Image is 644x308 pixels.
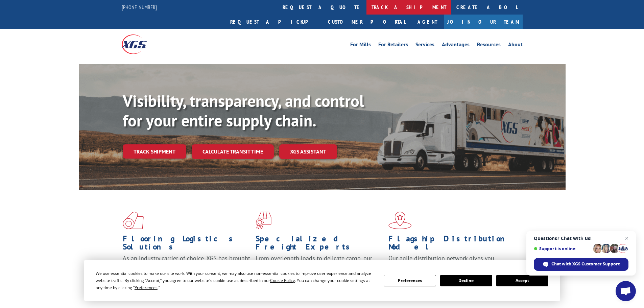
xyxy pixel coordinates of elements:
p: From overlength loads to delicate cargo, our experienced staff knows the best way to move your fr... [256,254,383,284]
a: Request a pickup [225,15,323,29]
img: xgs-icon-total-supply-chain-intelligence-red [123,212,144,229]
a: Advantages [442,42,470,49]
span: Our agile distribution network gives you nationwide inventory management on demand. [388,254,513,270]
a: Services [415,42,434,49]
div: Chat with XGS Customer Support [534,258,628,271]
button: Accept [496,275,548,286]
div: Open chat [616,281,636,301]
a: About [508,42,523,49]
img: xgs-icon-focused-on-flooring-red [256,212,271,229]
a: Agent [411,15,444,29]
a: Calculate transit time [192,144,274,159]
span: As an industry carrier of choice, XGS has brought innovation and dedication to flooring logistics... [123,254,250,278]
a: Join Our Team [444,15,523,29]
b: Visibility, transparency, and control for your entire supply chain. [123,90,364,131]
img: xgs-icon-flagship-distribution-model-red [388,212,412,229]
span: Questions? Chat with us! [534,236,628,241]
a: Customer Portal [323,15,411,29]
a: For Retailers [378,42,408,49]
a: For Mills [350,42,371,49]
div: Cookie Consent Prompt [84,260,560,301]
a: [PHONE_NUMBER] [122,4,157,10]
span: Support is online [534,246,591,251]
h1: Flooring Logistics Solutions [123,235,251,254]
span: Cookie Policy [270,278,295,283]
div: We use essential cookies to make our site work. With your consent, we may also use non-essential ... [96,270,376,291]
span: Preferences [135,285,158,290]
a: Resources [477,42,501,49]
span: Close chat [623,234,631,242]
a: XGS ASSISTANT [279,144,337,159]
h1: Flagship Distribution Model [388,235,516,254]
button: Decline [440,275,492,286]
span: Chat with XGS Customer Support [551,261,620,267]
a: Track shipment [123,144,186,159]
button: Preferences [384,275,436,286]
h1: Specialized Freight Experts [256,235,383,254]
